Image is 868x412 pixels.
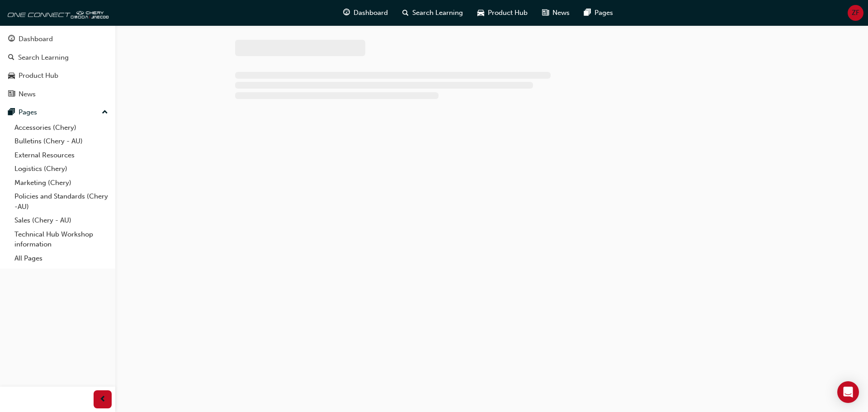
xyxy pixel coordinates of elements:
[19,107,37,118] div: Pages
[11,162,112,176] a: Logistics (Chery)
[477,7,484,19] span: car-icon
[354,8,388,18] span: Dashboard
[11,134,112,148] a: Bulletins (Chery - AU)
[8,35,15,43] span: guage-icon
[11,189,112,213] a: Policies and Standards (Chery -AU)
[594,8,613,18] span: Pages
[4,49,112,66] a: Search Learning
[852,8,859,18] span: ZF
[4,31,112,47] a: Dashboard
[4,104,112,121] button: Pages
[488,8,528,18] span: Product Hub
[4,29,112,104] button: DashboardSearch LearningProduct HubNews
[18,52,69,63] div: Search Learning
[102,107,108,118] span: up-icon
[19,71,58,81] div: Product Hub
[5,4,108,22] img: oneconnect
[8,109,15,117] span: pages-icon
[837,381,859,403] div: Open Intercom Messenger
[8,54,14,62] span: search-icon
[542,7,549,19] span: news-icon
[19,89,36,99] div: News
[11,213,112,227] a: Sales (Chery - AU)
[395,4,470,22] a: search-iconSearch Learning
[577,4,620,22] a: pages-iconPages
[8,90,15,99] span: news-icon
[8,72,15,80] span: car-icon
[848,5,863,21] button: ZF
[412,8,463,18] span: Search Learning
[4,67,112,84] a: Product Hub
[11,148,112,162] a: External Resources
[19,34,53,44] div: Dashboard
[11,251,112,265] a: All Pages
[470,4,535,22] a: car-iconProduct Hub
[584,7,591,19] span: pages-icon
[11,121,112,135] a: Accessories (Chery)
[535,4,577,22] a: news-iconNews
[11,176,112,190] a: Marketing (Chery)
[4,86,112,103] a: News
[99,394,106,405] span: prev-icon
[336,4,395,22] a: guage-iconDashboard
[402,7,409,19] span: search-icon
[11,227,112,251] a: Technical Hub Workshop information
[343,7,350,19] span: guage-icon
[552,8,570,18] span: News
